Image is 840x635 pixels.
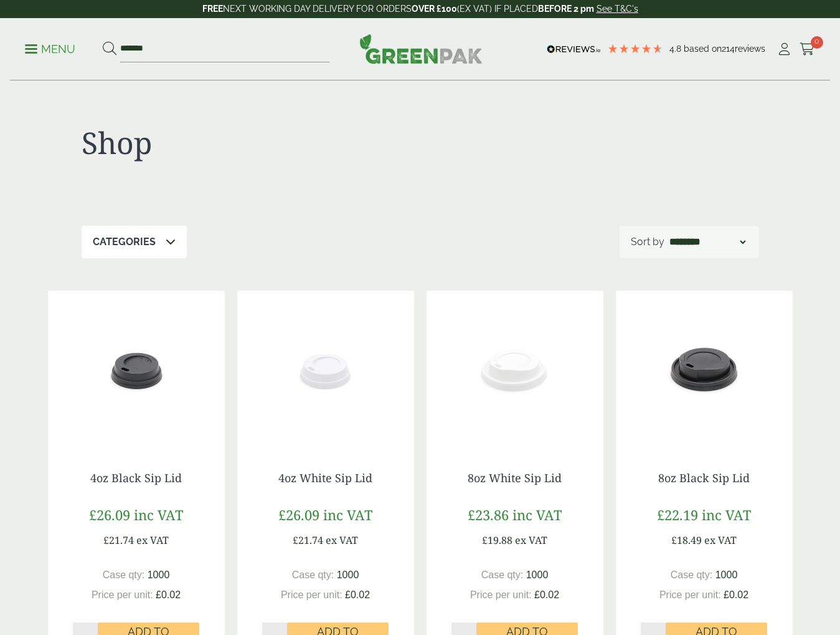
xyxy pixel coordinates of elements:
span: Based on [684,44,722,54]
span: Case qty: [103,570,145,580]
span: inc VAT [134,505,183,524]
span: £21.74 [293,533,323,547]
span: £26.09 [278,505,319,524]
h1: Shop [82,125,420,161]
a: 4oz White Sip Lid [278,470,372,485]
span: Price per unit: [659,589,721,600]
span: Case qty: [481,570,524,580]
a: See T&C's [597,4,638,14]
strong: BEFORE 2 pm [538,4,594,14]
span: 214 [722,44,735,54]
img: REVIEWS.io [547,45,601,54]
select: Shop order [667,235,748,250]
span: £0.02 [156,589,181,600]
img: 4oz White Sip Lid [237,291,414,447]
span: 0 [811,36,823,49]
span: ex VAT [136,533,169,547]
p: Categories [93,235,156,250]
span: £22.19 [657,505,698,524]
p: Sort by [631,235,664,250]
span: £0.02 [345,589,370,600]
img: 8oz White Sip Lid [427,291,603,447]
span: inc VAT [702,505,751,524]
span: inc VAT [323,505,372,524]
span: Price per unit: [281,589,342,600]
span: reviews [735,44,765,54]
a: Menu [25,42,75,54]
img: 8oz Black Sip Lid [616,291,793,447]
i: Cart [800,43,815,56]
span: ex VAT [515,533,547,547]
span: 1000 [715,570,738,580]
span: £19.88 [482,533,512,547]
a: 0 [800,40,815,59]
span: £21.74 [103,533,134,547]
span: £23.86 [468,505,509,524]
span: £0.02 [724,589,748,600]
span: ex VAT [326,533,358,547]
strong: OVER £100 [412,4,457,14]
span: Case qty: [671,570,713,580]
a: 8oz White Sip Lid [468,470,562,485]
span: £0.02 [534,589,559,600]
span: Case qty: [292,570,334,580]
a: 8oz Black Sip Lid [658,470,750,485]
p: Menu [25,42,75,57]
span: £18.49 [671,533,702,547]
span: 1000 [148,570,170,580]
span: inc VAT [512,505,562,524]
span: ex VAT [704,533,737,547]
span: 4.8 [669,44,684,54]
i: My Account [776,43,792,56]
span: £26.09 [89,505,130,524]
span: Price per unit: [92,589,153,600]
span: 1000 [337,570,359,580]
img: GreenPak Supplies [359,34,483,64]
strong: FREE [202,4,223,14]
span: Price per unit: [470,589,532,600]
img: 4oz Black Slip Lid [48,291,225,447]
a: 4oz Black Sip Lid [90,470,182,485]
span: 1000 [526,570,549,580]
div: 4.79 Stars [607,43,663,54]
